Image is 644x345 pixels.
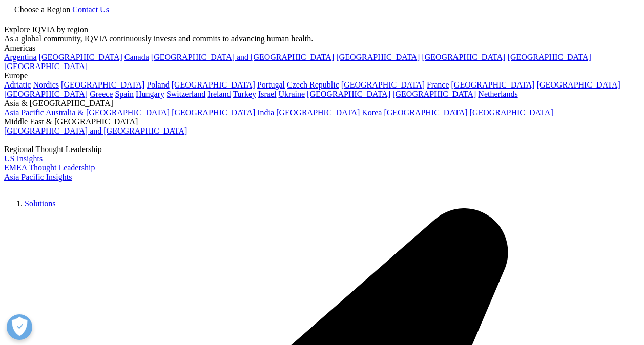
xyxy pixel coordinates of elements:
a: Ukraine [279,90,305,98]
a: France [427,80,449,89]
div: Regional Thought Leadership [4,145,640,154]
a: Canada [124,53,149,61]
a: EMEA Thought Leadership [4,163,95,172]
a: Spain [115,90,133,98]
a: Adriatic [4,80,31,89]
a: Portugal [257,80,285,89]
a: Asia Pacific Insights [4,172,72,181]
a: Turkey [233,90,256,98]
a: Nordics [33,80,59,89]
a: [GEOGRAPHIC_DATA] [172,108,255,117]
a: Argentina [4,53,37,61]
a: Czech Republic [287,80,339,89]
a: Greece [90,90,113,98]
a: [GEOGRAPHIC_DATA] [537,80,620,89]
a: [GEOGRAPHIC_DATA] [508,53,591,61]
span: Choose a Region [14,5,70,14]
a: Asia Pacific [4,108,44,117]
a: [GEOGRAPHIC_DATA] [336,53,420,61]
a: Solutions [25,199,55,208]
a: [GEOGRAPHIC_DATA] [172,80,255,89]
a: Netherlands [478,90,517,98]
a: Korea [362,108,382,117]
a: Poland [147,80,169,89]
div: Explore IQVIA by region [4,25,640,34]
a: Contact Us [72,5,109,14]
div: Asia & [GEOGRAPHIC_DATA] [4,99,640,108]
a: [GEOGRAPHIC_DATA] [307,90,390,98]
a: [GEOGRAPHIC_DATA] [384,108,467,117]
a: [GEOGRAPHIC_DATA] and [GEOGRAPHIC_DATA] [4,126,187,135]
a: [GEOGRAPHIC_DATA] [39,53,122,61]
div: As a global community, IQVIA continuously invests and commits to advancing human health. [4,34,640,44]
a: Switzerland [167,90,205,98]
a: Australia & [GEOGRAPHIC_DATA] [46,108,170,117]
a: US Insights [4,154,43,163]
a: India [257,108,274,117]
a: Hungary [136,90,164,98]
a: [GEOGRAPHIC_DATA] and [GEOGRAPHIC_DATA] [151,53,334,61]
a: Ireland [207,90,231,98]
a: [GEOGRAPHIC_DATA] [451,80,535,89]
a: [GEOGRAPHIC_DATA] [422,53,505,61]
a: [GEOGRAPHIC_DATA] [470,108,553,117]
a: Israel [258,90,277,98]
a: [GEOGRAPHIC_DATA] [4,90,88,98]
a: [GEOGRAPHIC_DATA] [276,108,360,117]
a: [GEOGRAPHIC_DATA] [4,62,88,71]
button: Open Preferences [7,314,32,340]
a: [GEOGRAPHIC_DATA] [61,80,144,89]
a: [GEOGRAPHIC_DATA] [341,80,425,89]
div: Middle East & [GEOGRAPHIC_DATA] [4,117,640,126]
div: Europe [4,71,640,80]
div: Americas [4,44,640,53]
a: [GEOGRAPHIC_DATA] [392,90,476,98]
